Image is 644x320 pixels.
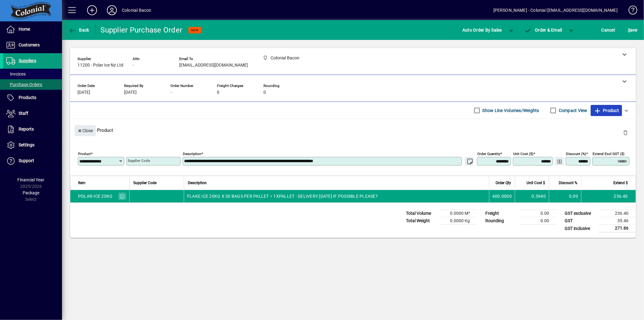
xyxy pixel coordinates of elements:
button: Order & Email [521,24,565,36]
span: Back [68,28,89,32]
button: Add [82,5,102,16]
span: Auto Order By Sales [462,25,502,35]
td: 236.40 [581,190,636,202]
span: Close [77,126,93,136]
span: Order & Email [524,28,562,32]
td: 236.40 [599,210,636,217]
a: Purchase Orders [3,79,62,90]
span: NEW [191,28,199,32]
td: Rounding [482,217,519,225]
td: 0.00 [549,190,581,202]
mat-label: Discount (%) [566,152,586,156]
a: Knowledge Base [624,1,636,21]
span: S [628,28,630,32]
span: Cancel [602,25,615,35]
mat-label: Extend excl GST ($) [593,152,624,156]
span: Unit Cost $ [527,179,545,186]
a: Home [3,22,62,37]
span: Invoices [6,71,26,76]
td: 0.0000 M³ [440,210,477,217]
span: [DATE] [124,90,137,95]
span: 11200 - Polar Ice Nz Ltd [77,63,123,68]
div: [PERSON_NAME] - Colonial [EMAIL_ADDRESS][DOMAIN_NAME] [493,5,618,15]
label: Compact View [558,107,588,114]
span: Suppliers [19,58,36,63]
a: Support [3,153,62,169]
a: Staff [3,106,62,121]
mat-label: Order Quantity [477,152,500,156]
button: Cancel [600,24,617,36]
button: Profile [102,5,122,16]
td: GST inclusive [562,225,599,232]
mat-label: Product [78,152,91,156]
span: Reports [19,127,34,132]
a: Settings [3,137,62,153]
app-page-header-button: Close [73,128,97,133]
span: Package [23,190,39,195]
a: Reports [3,122,62,137]
td: 0.3940 [515,190,549,202]
span: Extend $ [613,179,628,186]
span: Settings [19,142,34,147]
span: Product [594,106,619,115]
td: 35.46 [599,217,636,225]
span: 0 [217,90,219,95]
span: Financial Year [18,177,45,182]
td: 0.00 [519,210,557,217]
button: Close [75,125,96,136]
mat-label: Supplier Code [128,158,150,163]
div: Colonial Bacon [122,5,151,15]
div: POLAR-ICE 20KG [78,193,113,199]
span: Support [19,158,34,163]
a: Customers [3,37,62,53]
button: Save [626,24,639,36]
app-page-header-button: Delete [618,130,633,135]
span: Item [78,179,86,186]
td: 0.00 [519,217,557,225]
a: Invoices [3,69,62,79]
button: Product [591,105,622,116]
button: Auto Order By Sales [459,24,505,36]
span: Supplier Code [133,179,157,186]
td: 271.86 [599,225,636,232]
span: [DATE] [77,90,90,95]
span: [EMAIL_ADDRESS][DOMAIN_NAME] [179,63,248,68]
button: Change Price Levels [555,157,564,166]
span: ave [628,25,637,35]
td: Total Weight [403,217,440,225]
td: GST exclusive [562,210,599,217]
button: Delete [618,125,633,140]
span: - [170,90,172,95]
div: Supplier Purchase Order [101,25,183,35]
a: Products [3,90,62,106]
span: - [133,63,134,68]
span: Home [19,27,30,32]
span: Staff [19,111,28,116]
span: Description [188,179,207,186]
td: Freight [482,210,519,217]
span: Purchase Orders [6,82,42,87]
label: Show Line Volumes/Weights [481,107,539,114]
td: GST [562,217,599,225]
span: Customers [19,42,40,47]
td: Total Volume [403,210,440,217]
div: Product [70,119,636,141]
mat-label: Unit Cost ($) [513,152,533,156]
app-page-header-button: Back [62,24,96,36]
span: 0 [263,90,266,95]
td: 600.0000 [489,190,515,202]
mat-label: Description [183,152,201,156]
span: FLAKE ICE 20KG X 30 BAGS PER PALLET = 1XPALLET - DELIVERY [DATE] IF POSSIBLE PLEASE? [187,193,378,199]
span: Discount % [559,179,577,186]
button: Back [67,24,91,36]
span: Order Qty [496,179,511,186]
span: Products [19,95,36,100]
td: 0.0000 Kg [440,217,477,225]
